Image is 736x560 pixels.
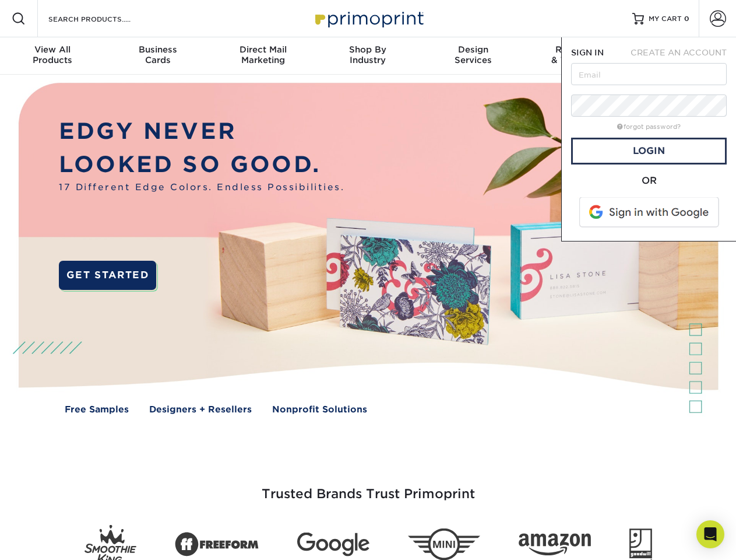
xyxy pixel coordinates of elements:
a: BusinessCards [105,37,210,75]
a: Resources& Templates [526,37,631,75]
img: Primoprint [310,6,427,31]
div: OR [571,174,727,188]
div: Cards [105,44,210,65]
span: CREATE AN ACCOUNT [631,48,727,57]
a: forgot password? [617,123,681,131]
div: & Templates [526,44,631,65]
span: 17 Different Edge Colors. Endless Possibilities. [59,181,344,194]
a: GET STARTED [59,261,156,290]
div: Services [421,44,526,65]
span: Direct Mail [210,44,315,55]
a: Login [571,138,727,164]
a: Free Samples [65,403,129,416]
img: Google [297,533,369,556]
img: Amazon [519,534,591,556]
div: Industry [315,44,420,65]
a: Designers + Resellers [149,403,252,416]
input: Email [571,63,727,85]
p: EDGY NEVER [59,115,344,148]
div: Open Intercom Messenger [696,520,724,548]
h3: Trusted Brands Trust Primoprint [27,459,709,516]
span: MY CART [649,14,682,24]
span: Design [421,44,526,55]
span: Shop By [315,44,420,55]
span: SIGN IN [571,48,604,57]
input: SEARCH PRODUCTS..... [47,12,161,26]
a: Shop ByIndustry [315,37,420,75]
a: Direct MailMarketing [210,37,315,75]
a: Nonprofit Solutions [272,403,367,416]
a: DesignServices [421,37,526,75]
span: Business [105,44,210,55]
iframe: Google Customer Reviews [3,524,99,556]
span: 0 [684,15,689,23]
span: Resources [526,44,631,55]
p: LOOKED SO GOOD. [59,148,344,181]
img: Goodwill [629,528,652,560]
div: Marketing [210,44,315,65]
